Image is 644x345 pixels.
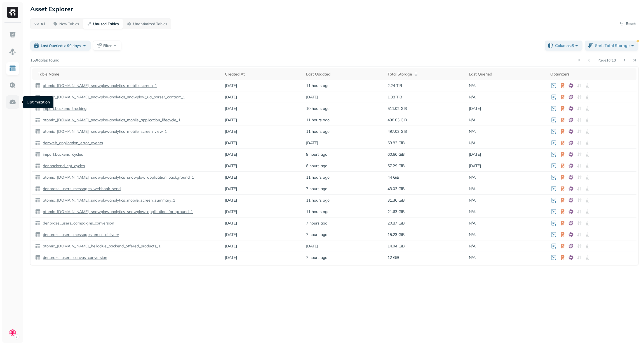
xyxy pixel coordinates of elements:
p: [DATE] [306,244,318,249]
img: table [35,83,41,88]
p: N/A [469,83,476,88]
p: New Tables [59,21,79,27]
p: der.backend_cpt_cycles [42,163,85,169]
p: [DATE] [225,163,237,169]
img: Clue [9,329,17,337]
img: table [35,220,41,226]
p: N/A [469,209,476,214]
p: 159 tables found [30,58,59,63]
p: 11 hours ago [306,175,330,180]
a: atomic_[DOMAIN_NAME]_snowplowanalytics_mobile_screen_summary_1 [41,198,175,203]
p: 11 hours ago [306,83,330,88]
img: Assets [9,48,16,55]
p: N/A [469,255,476,260]
p: N/A [469,221,476,226]
p: [DATE] [225,94,237,100]
p: [DATE] [225,152,237,157]
p: 11 hours ago [306,129,330,134]
a: atomic_[DOMAIN_NAME]_snowplowanalytics_snowplow_application_foreground_1 [41,209,193,214]
p: [DATE] [225,186,237,192]
p: [DATE] [306,140,318,146]
span: Sort: Total Storage [595,43,635,48]
p: atomic_[DOMAIN_NAME]_snowplowanalytics_snowplow_application_background_1 [42,175,194,180]
p: 12 GiB [387,255,399,260]
span: Filter [103,43,112,48]
div: Optimizers [550,71,634,77]
p: 15.23 GiB [387,232,405,237]
p: N/A [469,232,476,237]
p: atomic_[DOMAIN_NAME]_snowplowanalytics_mobile_screen_summary_1 [42,198,175,203]
button: Sort: Total Storage [585,41,638,51]
p: 1.38 TiB [387,94,402,100]
a: atomic_[DOMAIN_NAME]_snowplowanalytics_mobile_screen_view_1 [41,129,167,134]
div: Created At [225,71,301,77]
p: N/A [469,94,476,100]
p: 11 hours ago [306,209,330,214]
img: table [35,117,41,123]
span: Columns: 6 [555,43,579,48]
p: 60.66 GiB [387,152,405,157]
p: 11 hours ago [306,117,330,123]
p: Unused Tables [93,21,119,27]
a: atomic_[DOMAIN_NAME]_snowplowanalytics_snowplow_ua_parser_context_1 [41,94,185,100]
p: der.braze_users_messages_email_delivery [42,232,119,237]
p: 57.29 GiB [387,163,405,169]
p: [DATE] [225,232,237,237]
p: [DATE] [225,255,237,260]
img: table [35,255,41,260]
p: 2.24 TiB [387,83,402,88]
p: 21.63 GiB [387,209,405,214]
p: [DATE] [225,106,237,111]
p: [DATE] [225,129,237,134]
p: 511.02 GiB [387,106,407,111]
div: Last Queried [469,71,545,77]
p: [DATE] [225,175,237,180]
p: 7 hours ago [306,186,327,192]
p: atomic_[DOMAIN_NAME]_snowplowanalytics_mobile_application_lifecycle_1 [42,117,180,123]
a: atomic_[DOMAIN_NAME]_snowplowanalytics_mobile_application_lifecycle_1 [41,117,180,123]
button: Filter [93,41,121,51]
p: import.backend_cycles [42,152,83,157]
p: atomic_[DOMAIN_NAME]_snowplowanalytics_snowplow_ua_parser_context_1 [42,94,185,100]
div: Total Storage [387,71,463,77]
p: N/A [469,175,476,180]
p: 7 hours ago [306,255,327,260]
a: import.backend_tracking [41,106,87,111]
img: table [35,163,41,169]
p: 497.03 GiB [387,129,407,134]
p: 10 hours ago [306,106,330,111]
a: import.backend_cycles [41,152,83,157]
a: der.web_application_error_events [41,140,103,146]
p: Asset Explorer [30,5,73,13]
p: 8 hours ago [306,152,327,157]
img: table [35,209,41,214]
p: 498.83 GiB [387,117,407,123]
p: atomic_[DOMAIN_NAME]_snowplowanalytics_mobile_screen_view_1 [42,129,167,134]
p: 14.04 GiB [387,244,405,249]
p: atomic_[DOMAIN_NAME]_helloclue_backend_offered_products_1 [42,244,161,249]
img: table [35,243,41,249]
a: der.backend_cpt_cycles [41,163,85,169]
img: Query Explorer [9,82,16,89]
p: atomic_[DOMAIN_NAME]_snowplowanalytics_mobile_screen_1 [42,83,157,88]
p: [DATE] [306,94,318,100]
p: [DATE] [469,152,481,157]
button: Columns:6 [545,41,582,51]
p: 7 hours ago [306,221,327,226]
p: 7 hours ago [306,232,327,237]
p: [DATE] [469,106,481,111]
a: der.braze_users_messages_webhook_send [41,186,121,192]
p: Unoptimized Tables [133,21,167,27]
p: N/A [469,244,476,249]
p: [DATE] [469,163,481,169]
img: Optimization [9,98,16,106]
a: atomic_[DOMAIN_NAME]_snowplowanalytics_mobile_screen_1 [41,83,157,88]
p: 43.03 GiB [387,186,405,192]
p: Page 1 of 10 [598,58,616,63]
p: N/A [469,129,476,134]
p: 31.36 GiB [387,198,405,203]
div: Optimization [23,96,53,108]
p: [DATE] [225,83,237,88]
div: Last Updated [306,71,382,77]
p: [DATE] [225,244,237,249]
